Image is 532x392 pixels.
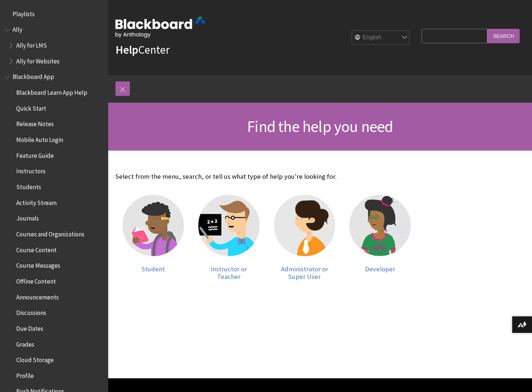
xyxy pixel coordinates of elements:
span: Quick Start [16,102,46,112]
span: Release Notes [16,118,54,128]
span: Administrator or Super User [281,265,328,281]
strong: Help [115,43,138,57]
img: Instructor [198,195,260,256]
span: Blackboard App [13,71,54,81]
span: Student [141,265,165,273]
span: Course Content [16,244,57,254]
span: Courses and Organizations [16,228,84,238]
span: Instructors [16,165,45,175]
span: Journals [16,213,39,222]
a: Student Student [123,195,184,280]
span: Students [16,181,41,191]
span: Offline Content [16,275,56,285]
img: Student [123,195,184,256]
a: Developer [349,195,411,280]
img: Blackboard by Anthology [115,17,206,38]
p: Select from the menu, search, or tell us what type of help you're looking for. [115,172,418,181]
span: Ally for Websites [16,55,60,65]
span: Due Dates [16,322,43,332]
span: Profile [16,370,34,379]
span: Feature Guide [16,150,54,159]
span: Blackboard Learn App Help [16,86,87,96]
span: Course Messages [16,260,60,269]
nav: Book outline for Anthology Ally Help [4,24,104,67]
a: Instructor Instructor or Teacher [198,195,260,280]
span: Ally [13,24,22,34]
input: Search [487,29,520,43]
span: Discussions [16,307,46,316]
span: Announcements [16,291,59,301]
span: Find the help you need [247,116,393,136]
a: HelpCenter [115,43,170,57]
span: Cloud Storage [16,354,54,364]
span: Developer [365,265,395,273]
nav: Book outline for Playlists [4,8,104,20]
span: Ally for LMS [16,39,47,49]
a: Administrator Administrator or Super User [274,195,335,280]
span: Mobile Auto Login [16,134,63,143]
select: Site Language Selector [352,30,410,45]
span: Grades [16,338,34,348]
span: Instructor or Teacher [211,265,247,281]
span: Activity Stream [16,197,57,206]
span: Playlists [13,8,35,18]
img: Administrator [274,195,335,256]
